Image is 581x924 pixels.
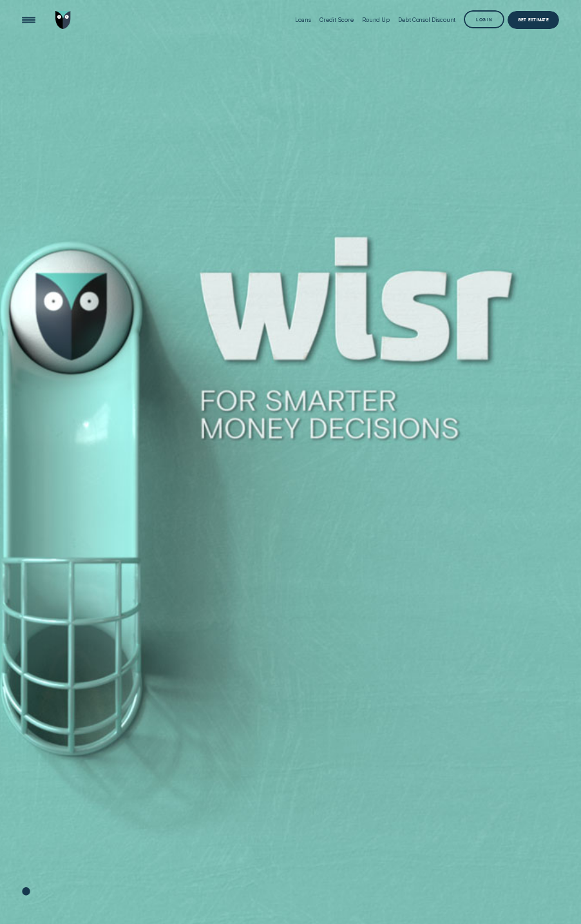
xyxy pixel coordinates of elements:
a: Get Estimate [508,11,558,29]
div: Round Up [362,16,390,23]
button: Log in [464,10,504,28]
img: Wisr [55,11,70,29]
div: Credit Score [319,16,354,23]
div: Debt Consol Discount [398,16,455,23]
div: Loans [295,16,311,23]
button: Open Menu [20,11,38,29]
